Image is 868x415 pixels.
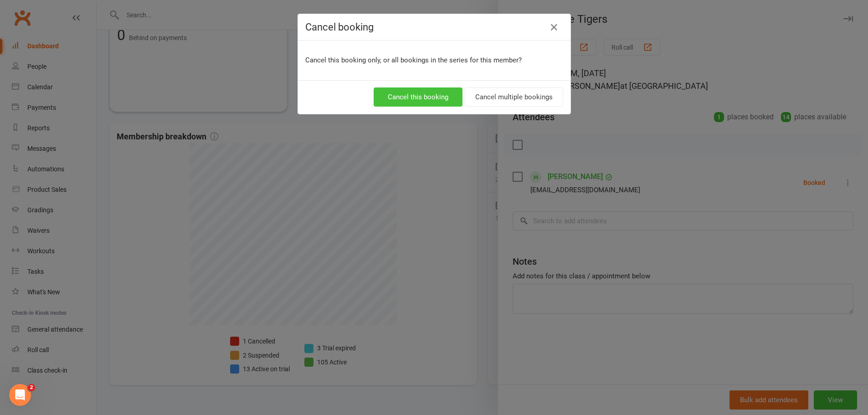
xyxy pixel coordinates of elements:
[28,384,35,391] span: 2
[9,384,31,406] iframe: Intercom live chat
[305,21,563,33] h4: Cancel booking
[374,87,462,107] button: Cancel this booking
[547,20,561,35] button: Close
[305,55,563,66] p: Cancel this booking only, or all bookings in the series for this member?
[465,87,563,107] button: Cancel multiple bookings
